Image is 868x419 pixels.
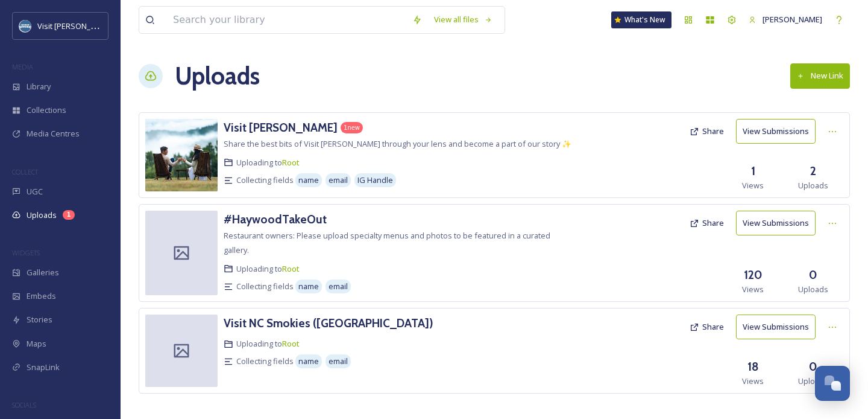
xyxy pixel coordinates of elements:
[684,120,730,143] button: Share
[27,81,51,92] span: Library
[736,119,822,144] a: View Submissions
[798,180,828,191] span: Uploads
[684,211,730,235] button: Share
[236,281,294,292] span: Collecting fields
[224,211,327,228] a: #HaywoodTakeOut
[224,230,550,255] span: Restaurant owners: Please upload specialty menus and photos to be featured in a curated gallery.
[736,315,816,339] button: View Submissions
[298,281,319,292] span: name
[329,281,348,292] span: email
[743,8,828,31] a: [PERSON_NAME]
[63,210,75,220] div: 1
[145,119,218,191] img: f3b9a8c5-ddcb-4684-b83b-8af9127b3a01.jpg
[742,180,764,191] span: Views
[810,162,816,180] h3: 2
[12,248,40,257] span: WIDGETS
[236,263,300,275] span: Uploading to
[341,122,363,133] div: 1 new
[611,11,671,28] a: What's New
[736,211,816,235] button: View Submissions
[12,167,38,176] span: COLLECT
[12,62,33,71] span: MEDIA
[798,376,828,387] span: Uploads
[282,263,300,274] a: Root
[236,356,294,367] span: Collecting fields
[27,186,43,197] span: UGC
[357,174,393,186] span: IG Handle
[12,400,36,409] span: SOCIALS
[224,120,338,135] h3: Visit [PERSON_NAME]
[27,104,66,116] span: Collections
[742,376,764,387] span: Views
[236,174,294,186] span: Collecting fields
[224,119,338,136] a: Visit [PERSON_NAME]
[298,174,319,186] span: name
[809,358,817,376] h3: 0
[282,157,300,168] a: Root
[236,338,300,350] span: Uploading to
[428,8,498,31] a: View all files
[809,266,817,284] h3: 0
[224,316,433,330] h3: Visit NC Smokies ([GEOGRAPHIC_DATA])
[224,138,571,149] span: Share the best bits of Visit [PERSON_NAME] through your lens and become a part of our story ✨
[736,119,816,144] button: View Submissions
[224,315,433,332] a: Visit NC Smokies ([GEOGRAPHIC_DATA])
[167,7,406,33] input: Search your library
[27,267,59,278] span: Galleries
[19,20,31,32] img: images.png
[742,284,764,295] span: Views
[763,14,822,25] span: [PERSON_NAME]
[736,211,822,235] a: View Submissions
[27,338,46,350] span: Maps
[27,210,57,221] span: Uploads
[329,174,348,186] span: email
[790,63,850,88] button: New Link
[236,157,300,168] span: Uploading to
[747,358,759,376] h3: 18
[224,212,327,226] h3: #HaywoodTakeOut
[175,58,260,94] a: Uploads
[736,315,822,339] a: View Submissions
[684,315,730,339] button: Share
[27,290,56,302] span: Embeds
[27,362,60,373] span: SnapLink
[27,314,52,325] span: Stories
[744,266,763,284] h3: 120
[329,356,348,367] span: email
[37,20,114,31] span: Visit [PERSON_NAME]
[27,128,80,139] span: Media Centres
[815,366,850,401] button: Open Chat
[298,356,319,367] span: name
[282,338,300,349] a: Root
[798,284,828,295] span: Uploads
[751,162,755,180] h3: 1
